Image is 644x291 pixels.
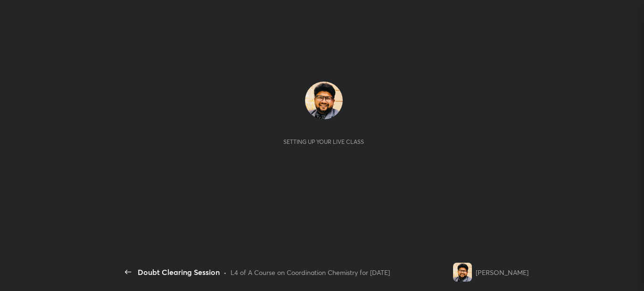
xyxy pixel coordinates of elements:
img: 52f9d63210ad44439ae7c982edc65386.jpg [305,82,343,119]
img: 52f9d63210ad44439ae7c982edc65386.jpg [453,263,472,282]
div: [PERSON_NAME] [476,267,528,277]
div: L4 of A Course on Coordination Chemistry for [DATE] [231,267,390,277]
div: Setting up your live class [283,138,364,145]
div: Doubt Clearing Session [138,266,220,278]
div: • [223,267,227,277]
